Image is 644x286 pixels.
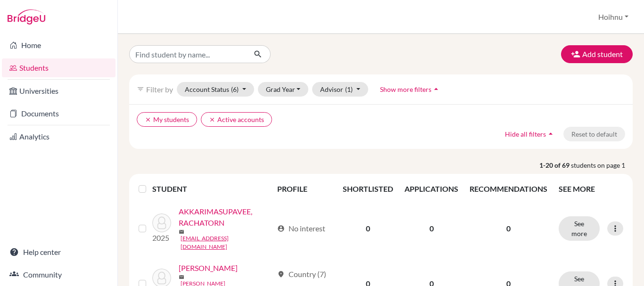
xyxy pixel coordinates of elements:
[594,8,633,26] button: Hoihnu
[179,229,184,235] span: mail
[380,85,431,93] span: Show more filters
[464,178,553,200] th: RECOMMENDATIONS
[277,225,285,232] span: account_circle
[145,116,151,123] i: clear
[258,82,309,97] button: Grad Year
[8,9,45,25] img: Bridge-U
[559,216,600,241] button: See more
[571,160,633,170] span: students on page 1
[277,269,326,280] div: Country (7)
[137,85,144,93] i: filter_list
[129,45,246,63] input: Find student by name...
[2,36,116,55] a: Home
[231,85,239,93] span: (6)
[177,82,254,97] button: Account Status(6)
[561,45,633,63] button: Add student
[312,82,368,97] button: Advisor(1)
[431,84,441,94] i: arrow_drop_up
[539,160,571,170] strong: 1-20 of 69
[272,178,337,200] th: PROFILE
[2,58,116,77] a: Students
[181,234,273,251] a: [EMAIL_ADDRESS][DOMAIN_NAME]
[399,200,464,257] td: 0
[179,206,273,229] a: AKKARIMASUPAVEE, RACHATORN
[146,85,173,94] span: Filter by
[201,112,272,127] button: clearActive accounts
[337,200,399,257] td: 0
[372,82,449,97] button: Show more filtersarrow_drop_up
[152,232,171,244] p: 2025
[179,274,184,280] span: mail
[345,85,353,93] span: (1)
[2,127,116,146] a: Analytics
[470,223,547,234] p: 0
[546,129,555,139] i: arrow_drop_up
[337,178,399,200] th: SHORTLISTED
[2,243,116,261] a: Help center
[152,213,171,232] img: AKKARIMASUPAVEE, RACHATORN
[277,270,285,278] span: location_on
[399,178,464,200] th: APPLICATIONS
[179,262,238,274] a: [PERSON_NAME]
[137,112,197,127] button: clearMy students
[152,178,272,200] th: STUDENT
[505,130,546,138] span: Hide all filters
[497,127,563,141] button: Hide all filtersarrow_drop_up
[2,265,116,284] a: Community
[209,116,215,123] i: clear
[2,82,116,100] a: Universities
[563,127,625,141] button: Reset to default
[2,104,116,123] a: Documents
[553,178,629,200] th: SEE MORE
[277,223,325,234] div: No interest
